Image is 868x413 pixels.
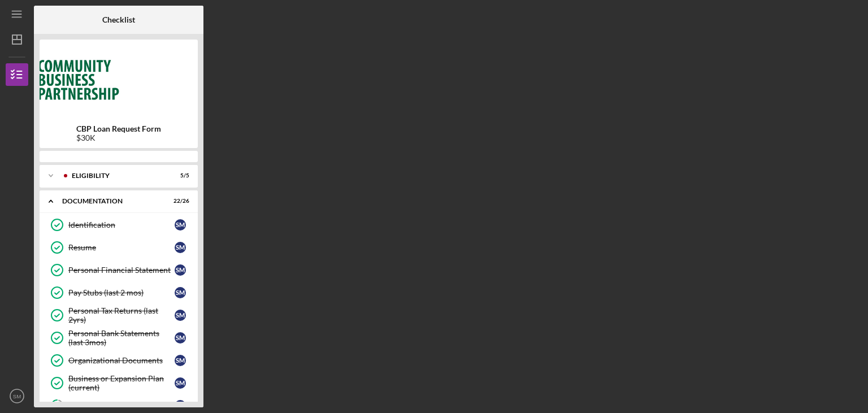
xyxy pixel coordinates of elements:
[175,242,186,253] div: S M
[175,264,186,276] div: S M
[13,393,21,399] text: SM
[169,198,189,205] div: 22 / 26
[175,287,186,298] div: S M
[68,306,175,324] div: Personal Tax Returns (last 2yrs)
[68,329,175,347] div: Personal Bank Statements (last 3mos)
[62,198,161,205] div: Documentation
[76,133,161,142] div: $30K
[45,349,192,372] a: Organizational DocumentsSM
[45,327,192,349] a: Personal Bank Statements (last 3mos)SM
[175,332,186,344] div: S M
[45,372,192,394] a: Business or Expansion Plan (current)SM
[68,243,175,252] div: Resume
[68,288,175,297] div: Pay Stubs (last 2 mos)
[68,356,175,365] div: Organizational Documents
[175,310,186,321] div: S M
[175,400,186,411] div: S M
[169,172,189,179] div: 5 / 5
[40,45,198,113] img: Product logo
[102,15,135,24] b: Checklist
[68,401,175,410] div: Financial Projections (2 years)
[68,220,175,229] div: Identification
[76,124,161,133] b: CBP Loan Request Form
[175,377,186,389] div: S M
[45,214,192,236] a: IdentificationSM
[45,281,192,304] a: Pay Stubs (last 2 mos)SM
[45,236,192,259] a: ResumeSM
[175,355,186,366] div: S M
[175,219,186,231] div: S M
[72,172,161,179] div: Eligibility
[45,304,192,327] a: Personal Tax Returns (last 2yrs)SM
[6,385,28,407] button: SM
[68,266,175,275] div: Personal Financial Statement
[45,259,192,281] a: Personal Financial StatementSM
[68,374,175,392] div: Business or Expansion Plan (current)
